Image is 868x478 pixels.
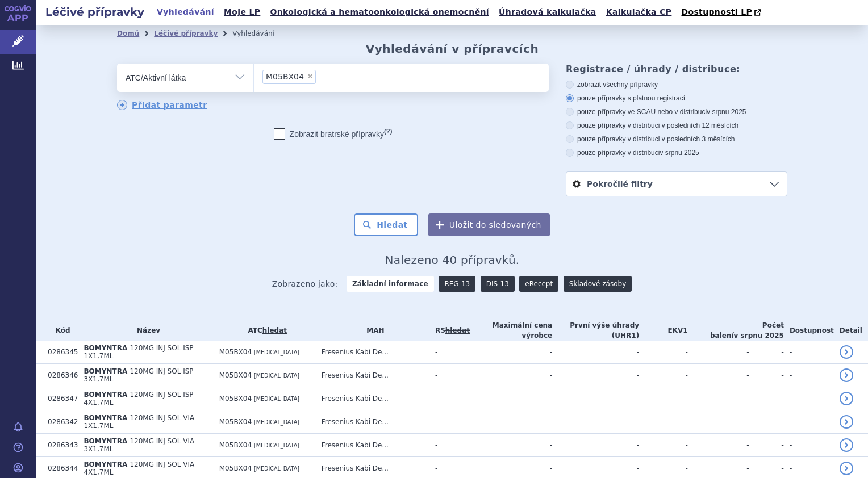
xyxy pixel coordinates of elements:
button: Hledat [354,213,418,236]
td: 0286345 [42,341,78,364]
label: zobrazit všechny přípravky [566,80,787,89]
span: v srpnu 2025 [734,332,784,339]
label: Zobrazit bratrské přípravky [274,128,393,140]
td: - [749,410,784,434]
span: 120MG INJ SOL ISP 1X1,7ML [84,344,193,360]
td: - [552,410,639,434]
span: BOMYNTRA [84,367,127,375]
td: - [552,434,639,457]
h2: Vyhledávání v přípravcích [366,42,539,56]
td: Fresenius Kabi De... [316,364,429,387]
td: 0286346 [42,364,78,387]
strong: Základní informace [347,276,434,292]
span: BOMYNTRA [84,344,127,352]
span: [MEDICAL_DATA] [254,419,299,425]
span: M05BX04 [219,395,252,402]
span: [MEDICAL_DATA] [254,396,299,402]
td: - [688,387,749,410]
td: - [639,410,688,434]
a: Skladové zásoby [564,276,632,292]
td: - [429,364,470,387]
label: pouze přípravky ve SCAU nebo v distribuci [566,107,787,116]
span: Dostupnosti LP [681,7,752,16]
h2: Léčivé přípravky [36,4,153,20]
td: - [429,410,470,434]
abbr: (?) [384,128,392,135]
th: Detail [834,320,868,341]
span: v srpnu 2025 [660,149,699,157]
label: pouze přípravky s platnou registrací [566,94,787,103]
td: Fresenius Kabi De... [316,341,429,364]
td: - [749,341,784,364]
a: Domů [117,30,139,37]
td: - [470,387,552,410]
th: RS [429,320,470,341]
a: Přidat parametr [117,100,207,110]
span: [MEDICAL_DATA] [254,372,299,379]
td: - [429,341,470,364]
th: EKV1 [639,320,688,341]
span: × [307,73,314,79]
a: detail [840,392,853,405]
td: - [552,387,639,410]
td: - [639,434,688,457]
td: 0286347 [42,387,78,410]
a: Moje LP [220,5,264,20]
span: 120MG INJ SOL VIA 4X1,7ML [84,460,194,476]
span: M05BX04 [219,348,252,356]
span: BOMYNTRA [84,414,127,422]
th: ATC [214,320,316,341]
a: Pokročilé filtry [566,172,787,196]
li: Vyhledávání [232,25,289,42]
span: [MEDICAL_DATA] [254,349,299,355]
a: Vyhledávání [153,5,218,20]
span: [MEDICAL_DATA] [254,442,299,448]
a: detail [840,415,853,429]
span: M05BX04 [266,73,304,81]
td: - [749,364,784,387]
td: - [470,341,552,364]
td: - [470,410,552,434]
a: hledat [262,326,287,334]
td: - [784,364,834,387]
span: [MEDICAL_DATA] [254,466,299,472]
td: - [552,364,639,387]
button: Uložit do sledovaných [428,213,550,236]
span: 120MG INJ SOL VIA 3X1,7ML [84,437,194,453]
th: Počet balení [688,320,784,341]
td: - [749,434,784,457]
label: pouze přípravky v distribuci [566,148,787,157]
td: - [749,387,784,410]
td: - [639,387,688,410]
a: detail [840,438,853,452]
span: 120MG INJ SOL VIA 1X1,7ML [84,414,194,430]
a: eRecept [519,276,558,292]
td: - [784,434,834,457]
a: REG-13 [439,276,475,292]
th: První výše úhrady (UHR1) [552,320,639,341]
td: - [470,434,552,457]
del: hledat [445,326,470,334]
td: - [470,364,552,387]
td: - [784,410,834,434]
td: - [688,434,749,457]
td: Fresenius Kabi De... [316,410,429,434]
td: - [784,341,834,364]
td: - [639,341,688,364]
td: 0286343 [42,434,78,457]
a: Úhradová kalkulačka [495,5,600,20]
span: Nalezeno 40 přípravků. [385,253,520,267]
span: BOMYNTRA [84,391,127,399]
span: BOMYNTRA [84,437,127,445]
th: MAH [316,320,429,341]
a: Kalkulačka CP [603,5,675,20]
td: - [552,341,639,364]
span: M05BX04 [219,464,252,472]
a: detail [840,462,853,475]
span: Zobrazeno jako: [272,276,338,292]
span: M05BX04 [219,418,252,426]
a: detail [840,368,853,382]
td: - [429,387,470,410]
span: 120MG INJ SOL ISP 3X1,7ML [84,367,193,383]
th: Název [78,320,213,341]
